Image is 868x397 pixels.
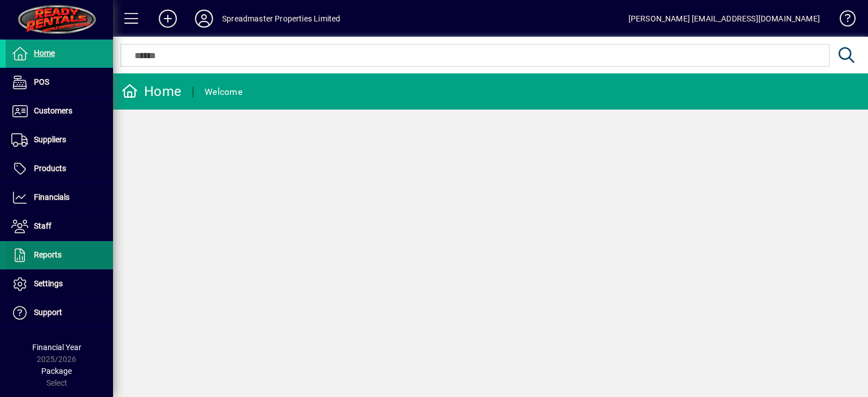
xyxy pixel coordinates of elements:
[34,135,66,144] span: Suppliers
[6,97,113,125] a: Customers
[628,10,820,28] div: [PERSON_NAME] [EMAIL_ADDRESS][DOMAIN_NAME]
[34,250,62,259] span: Reports
[6,270,113,298] a: Settings
[34,193,70,202] span: Financials
[6,126,113,154] a: Suppliers
[34,221,51,230] span: Staff
[150,8,186,29] button: Add
[41,367,72,376] span: Package
[34,106,72,115] span: Customers
[34,308,62,317] span: Support
[34,279,63,288] span: Settings
[6,299,113,327] a: Support
[34,49,55,58] span: Home
[831,2,854,39] a: Knowledge Base
[34,164,66,173] span: Products
[222,10,340,28] div: Spreadmaster Properties Limited
[6,155,113,183] a: Products
[6,184,113,212] a: Financials
[6,212,113,241] a: Staff
[121,82,181,101] div: Home
[34,77,49,86] span: POS
[6,68,113,97] a: POS
[32,343,81,352] span: Financial Year
[205,83,242,101] div: Welcome
[6,241,113,269] a: Reports
[186,8,222,29] button: Profile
